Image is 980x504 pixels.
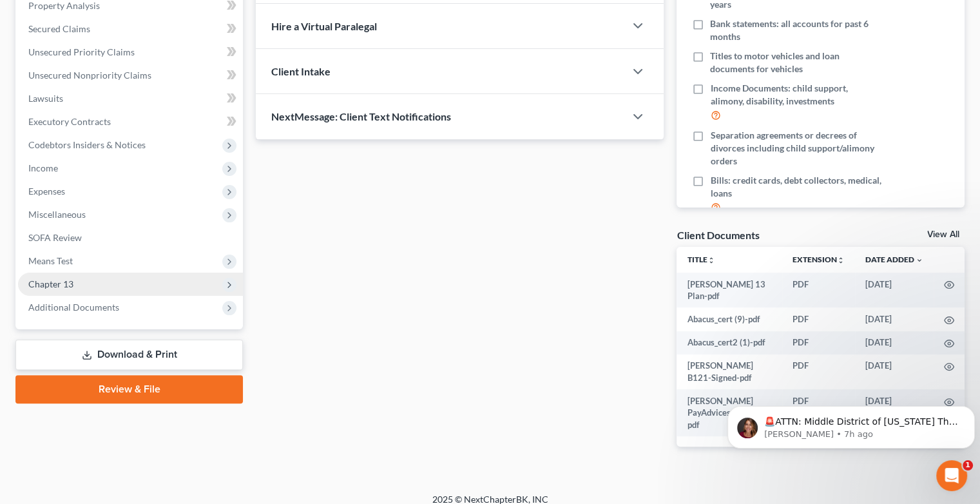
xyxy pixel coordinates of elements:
span: 1 [963,460,973,470]
span: Miscellaneous [28,209,86,220]
a: Secured Claims [18,17,243,41]
td: [DATE] [855,307,934,331]
i: unfold_more [707,257,715,264]
span: Additional Documents [28,302,119,313]
span: Bills: credit cards, debt collectors, medical, loans [710,174,881,200]
i: expand_more [916,257,923,264]
span: Bank statements: all accounts for past 6 months [710,17,881,43]
span: Income [28,162,58,173]
iframe: Intercom live chat [936,460,967,491]
span: Expenses [28,186,65,197]
span: Means Test [28,255,73,266]
a: Review & File [15,375,243,403]
a: Unsecured Nonpriority Claims [18,64,243,87]
a: Date Added expand_more [865,255,923,264]
td: PDF [782,273,855,308]
span: Chapter 13 [28,278,73,289]
a: Titleunfold_more [687,255,715,264]
a: SOFA Review [18,226,243,249]
span: Secured Claims [28,23,90,34]
i: unfold_more [837,257,845,264]
td: PDF [782,354,855,390]
a: Extensionunfold_more [793,255,845,264]
a: Unsecured Priority Claims [18,41,243,64]
span: Codebtors Insiders & Notices [28,139,146,150]
span: Lawsuits [28,93,63,104]
span: Executory Contracts [28,116,111,127]
span: Client Intake [271,65,331,77]
div: Client Documents [677,228,759,242]
a: Executory Contracts [18,110,243,133]
td: [PERSON_NAME] PayAdvices for Filing-pdf [677,389,782,436]
a: Lawsuits [18,87,243,110]
span: SOFA Review [28,232,82,243]
td: Abacus_cert (9)-pdf [677,307,782,331]
td: [PERSON_NAME] B121-Signed-pdf [677,354,782,390]
td: PDF [782,331,855,354]
td: [PERSON_NAME] 13 Plan-pdf [677,273,782,308]
a: Download & Print [15,340,243,370]
span: Hire a Virtual Paralegal [271,20,377,32]
td: [DATE] [855,273,934,308]
span: NextMessage: Client Text Notifications [271,110,451,122]
span: Unsecured Nonpriority Claims [28,70,151,81]
td: [DATE] [855,354,934,390]
td: [DATE] [855,331,934,354]
span: Income Documents: child support, alimony, disability, investments [710,82,881,108]
iframe: Intercom notifications message [722,379,980,469]
span: Titles to motor vehicles and loan documents for vehicles [710,50,881,75]
td: PDF [782,307,855,331]
span: Unsecured Priority Claims [28,46,135,57]
span: Separation agreements or decrees of divorces including child support/alimony orders [710,129,881,168]
td: Abacus_cert2 (1)-pdf [677,331,782,354]
a: View All [927,230,959,239]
